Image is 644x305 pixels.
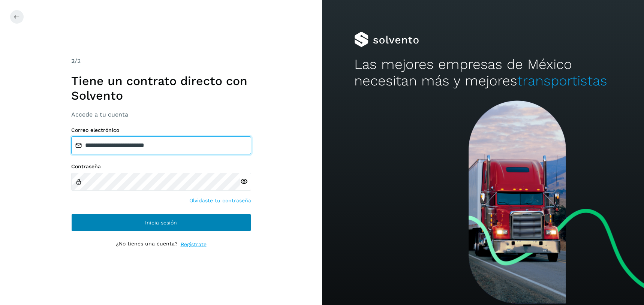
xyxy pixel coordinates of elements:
[181,241,207,248] a: Regístrate
[71,163,251,170] label: Contraseña
[145,220,177,225] span: Inicia sesión
[71,74,251,103] h1: Tiene un contrato directo con Solvento
[71,127,251,133] label: Correo electrónico
[354,56,612,90] h2: Las mejores empresas de México necesitan más y mejores
[517,73,607,89] span: transportistas
[71,57,251,66] div: /2
[71,57,75,64] span: 2
[189,197,251,205] a: Olvidaste tu contraseña
[71,214,251,232] button: Inicia sesión
[71,111,251,118] h3: Accede a tu cuenta
[116,241,178,248] p: ¿No tienes una cuenta?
